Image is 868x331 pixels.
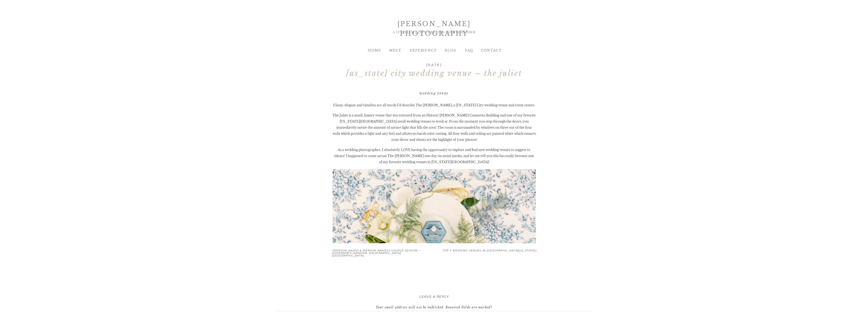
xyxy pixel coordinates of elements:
[333,169,536,305] img: Kansas City Wedding Venue, The Juliet, by Kansas City Wedding Photographer Sarah Riner Photography
[333,102,536,108] p: Classy, elegant and timeless are all words I’d describe The [PERSON_NAME], a [US_STATE] City wedd...
[332,249,428,254] h2: «
[333,112,536,143] p: The Juliet is a small, luxury venue that was restored from an Historic [PERSON_NAME] Cosmetics Bu...
[481,48,502,53] a: Contact
[410,48,430,53] a: EXPERIENCE
[440,249,537,254] h2: »
[446,305,492,309] span: Required fields are marked
[332,293,536,300] h3: Leave a Reply
[376,305,445,309] span: Your email address will not be published.
[385,48,406,53] a: MEET
[373,30,496,39] div: A [US_STATE] CITY WEDDING PHOTOGRAPHER
[459,48,479,53] a: FAQ
[332,315,536,319] label: Comment
[419,91,448,95] a: Wedding Venue
[364,48,385,53] a: HOME
[317,69,551,90] h2: [US_STATE] City Wedding Venue – The Juliet
[440,48,461,53] a: BLOG
[333,147,536,165] p: As a wedding photographer, I absolutely LOVE having the opportunity to explore and find new weddi...
[332,249,420,257] a: [PERSON_NAME] & [PERSON_NAME]’s Couple Session – Governor’s Mansion, [GEOGRAPHIC_DATA], [GEOGRAPH...
[443,249,535,252] a: Top 3 Wedding Venues in [GEOGRAPHIC_DATA][US_STATE]
[367,19,501,28] div: [PERSON_NAME] PHOTOGRAPHY
[409,63,459,66] h2: [DATE]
